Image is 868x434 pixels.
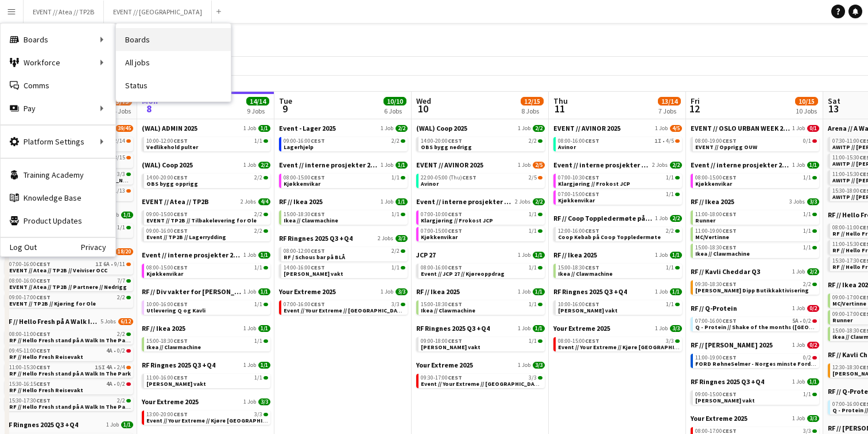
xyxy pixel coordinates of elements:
div: RF // Kavli Cheddar Q31 Job2/209:30-18:30CEST2/2[PERSON_NAME] Dipp Butikkaktivisering [691,267,819,304]
span: EVENT // Atea // TP2B // Partnere // Nedrigg [9,283,127,291]
span: 10:00-12:00 [146,138,188,144]
div: EVENT // Atea // TP2B2 Jobs4/409:00-15:00CEST2/2EVENT // TP2B // Tilbakelevering for Ole09:00-16:... [142,197,270,251]
span: 1/1 [392,175,400,181]
span: 12/14 [111,138,125,144]
div: RF Ringnes 2025 Q3 +Q42 Jobs3/308:00-12:00CEST2/2RF / Schous bar på BLÅ14:00-16:00CEST1/1[PERSON_... [279,234,408,287]
span: 14:00-20:00 [146,175,188,181]
span: Ikea // Clawmachine [695,250,750,257]
span: CEST [173,210,188,218]
span: RF // Coop Toppledermøte på Deichman Bjørvika [553,214,653,222]
span: 1 Job [792,268,805,275]
span: RF // Ikea 2025 [416,287,460,296]
span: 2/5 [533,162,545,169]
span: 1/1 [254,265,262,271]
span: 2/2 [254,212,262,217]
a: Product Updates [1,209,115,232]
span: 1 Job [655,215,668,222]
span: 2/2 [254,228,262,234]
span: Event // interne prosjekter 2025 [142,251,241,259]
span: 1/1 [392,265,400,271]
a: 15:00-18:30CEST1/1Ikea // Clawmachine [695,244,817,257]
span: Ikea // Clawmachine [284,217,338,224]
span: 07:00-15:00 [558,191,599,197]
span: CEST [311,137,325,144]
div: EVENT // Atea // TP2B3 Jobs18/2007:00-16:00CEST1I6A•9/11EVENT // Atea // TP2B // Veiviser OCC08:0... [5,247,133,317]
span: 3/3 [807,198,819,205]
a: RF // Div vakter for [PERSON_NAME]1 Job1/1 [142,287,270,296]
a: 07:00-10:30CEST1/1Klargjøring // Frokost JCP [558,174,680,187]
span: CEST [311,210,325,218]
span: 22:00-05:00 (Thu) [421,175,476,181]
span: 2/2 [529,138,537,144]
span: CEST [448,227,462,234]
span: Kjøkkenvikar [421,233,458,241]
a: 15:00-18:30CEST1/1Ikea // Clawmachine [558,264,680,277]
span: 1I [95,261,102,267]
span: 07:00-10:30 [558,175,599,181]
span: 2/2 [392,138,400,144]
a: 07:00-16:00CEST1I6A•9/11EVENT // Atea // TP2B // Veiviser OCC [9,260,131,273]
a: JCP 271 Job1/1 [416,251,545,259]
a: Event - Lager 20251 Job2/2 [279,124,408,132]
span: 08:00-15:00 [146,265,188,271]
span: 2/2 [807,268,819,275]
span: Runner [695,217,715,224]
span: 2 Jobs [515,198,530,205]
span: RF Ringnes 2025 Q3 +Q4 [279,234,352,243]
span: Kjøkkenvikar [146,270,183,277]
div: RF // Ikea 20251 Job1/115:00-18:30CEST1/1Ikea // Clawmachine [553,251,682,287]
span: CEST [585,227,599,234]
a: 08:00-19:00CEST0/1EVENT // Opprigg OUW [695,137,817,150]
span: 1 Job [518,252,530,259]
span: 2/2 [670,162,682,169]
a: 07:00-10:00CEST1/1Klargjøring // Frokost JCP [421,210,542,224]
span: 13/15 [111,155,125,161]
a: EVENT // OSLO URBAN WEEK 20251 Job0/1 [691,124,819,132]
span: EVENT // AVINOR 2025 [416,161,483,169]
a: 08:00-16:00CEST1/1Event // JCP 27 // Kjøreoppdrag [421,264,542,277]
a: 08:00-16:00CEST1I•4/5Avinor [558,137,680,150]
span: 1I [654,138,661,144]
span: Coop Kebab på Coop Toppledermøte [558,233,661,241]
span: CEST [311,264,325,271]
span: 08:00-16:00 [9,278,51,284]
div: (WAL) ADMIN 20251 Job1/110:00-12:00CEST1/1Vedlikehold pulter [142,124,270,161]
a: EVENT // AVINOR 20251 Job4/5 [553,124,682,132]
span: RF / Schous bar på BLÅ [284,253,345,261]
span: 2 Jobs [378,235,393,242]
span: 1 Job [243,288,256,295]
span: 09:00-16:00 [284,138,325,144]
a: Privacy [81,243,115,252]
span: Vedlikehold pulter [146,143,198,151]
a: RF Ringnes 2025 Q3 +Q41 Job1/1 [553,287,682,296]
span: Kjøkkenvikar [558,197,595,204]
a: Your Extreme 20251 Job3/3 [279,287,408,296]
span: Ikea // Clawmachine [558,270,613,277]
span: 18/20 [115,248,133,255]
a: 14:00-16:00CEST1/1[PERSON_NAME] vakt [284,264,405,277]
a: 22:00-05:00 (Thu)CEST2/5Avinor [421,174,542,187]
span: 08:00-16:00 [558,138,599,144]
span: CEST [722,210,737,218]
a: 08:00-15:00CEST1/1Kjøkkenvikar [695,174,817,187]
a: 08:00-15:00CEST1/1Kjøkkenvikar [146,264,268,277]
span: 1/1 [392,212,400,217]
span: 1 Job [655,252,668,259]
a: All jobs [116,51,231,74]
span: 3/3 [117,171,125,177]
a: Training Academy [1,163,115,186]
span: Klargjøring // Frokost JCP [558,180,630,187]
span: 09:30-18:30 [695,281,737,287]
span: 1/1 [533,288,545,295]
a: 08:00-12:00CEST2/2RF / Schous bar på BLÅ [284,247,405,260]
span: 15:00-18:30 [695,245,737,251]
span: Event // JCP 27 // Kjøreoppdrag [421,270,505,277]
a: RF // Ikea 20253 Jobs3/3 [691,197,819,206]
span: RF // Kavli Cheddar Q3 [691,267,760,276]
span: MC/Vertinne [695,233,729,241]
a: RF // Ikea 20251 Job1/1 [279,197,408,206]
a: Event // interne prosjekter 20251 Job1/1 [279,161,408,169]
span: 4/4 [258,198,270,205]
span: CEST [722,280,737,288]
a: 08:00-16:00CEST7/7EVENT // Atea // TP2B // Partnere // Nedrigg [9,277,131,290]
